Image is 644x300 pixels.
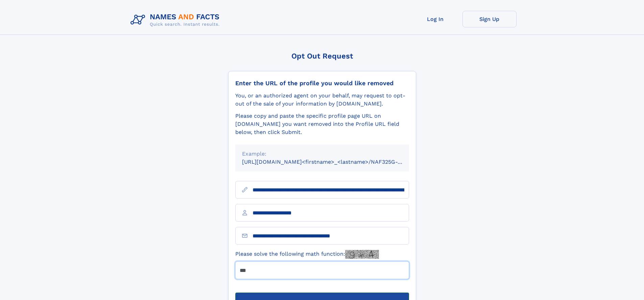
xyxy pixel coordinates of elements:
[228,52,416,60] div: Opt Out Request
[242,159,422,165] small: [URL][DOMAIN_NAME]<firstname>_<lastname>/NAF325G-xxxxxxxx
[235,250,379,259] label: Please solve the following math function:
[235,112,409,136] div: Please copy and paste the specific profile page URL on [DOMAIN_NAME] you want removed into the Pr...
[235,79,409,87] div: Enter the URL of the profile you would like removed
[462,11,517,27] a: Sign Up
[408,11,462,27] a: Log In
[242,150,402,158] div: Example:
[128,11,225,29] img: Logo Names and Facts
[235,92,409,108] div: You, or an authorized agent on your behalf, may request to opt-out of the sale of your informatio...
